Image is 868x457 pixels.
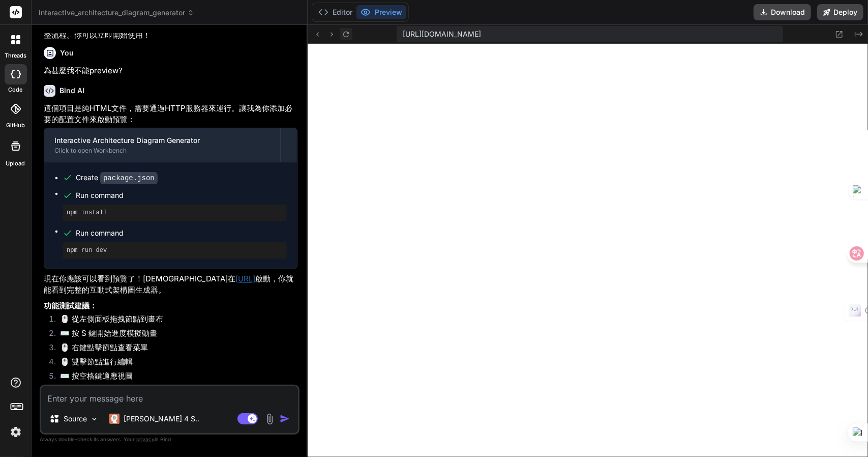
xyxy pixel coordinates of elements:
[52,370,297,385] li: ⌨️ 按空格鍵適應視圖
[54,135,270,146] div: Interactive Architecture Diagram Generator
[60,48,74,58] h6: You
[7,423,24,441] img: settings
[44,273,297,296] p: 現在你應該可以看到預覽了！[DEMOGRAPHIC_DATA]在 啟動，你就能看到完整的互動式架構圖生成器。
[403,29,481,39] span: [URL][DOMAIN_NAME]
[6,159,25,168] label: Upload
[308,44,868,457] iframe: Preview
[59,85,84,96] h6: Bind AI
[52,313,297,328] li: 🖱️ 從左側面板拖拽節點到畫布
[109,414,119,424] img: Claude 4 Sonnet
[6,121,25,130] label: GitHub
[76,190,287,201] span: Run command
[44,128,280,162] button: Interactive Architecture Diagram GeneratorClick to open Workbench
[9,85,23,94] label: code
[67,209,283,217] pre: npm install
[54,147,270,155] div: Click to open Workbench
[40,435,300,444] p: Always double-check its answers. Your in Bind
[754,4,811,20] button: Download
[76,173,158,183] div: Create
[76,228,287,238] span: Run command
[356,5,406,19] button: Preview
[52,342,297,356] li: 🖱️ 右鍵點擊節點查看菜單
[44,103,297,126] p: 這個項目是純HTML文件，需要通過HTTP服務器來運行。讓我為你添加必要的配置文件來啟動預覽：
[52,356,297,370] li: 🖱️ 雙擊節點進行編輯
[67,246,283,254] pre: npm run dev
[5,51,26,60] label: threads
[39,8,194,18] span: interactive_architecture_diagram_generator
[52,328,297,342] li: ⌨️ 按 S 鍵開始進度模擬動畫
[100,172,158,184] code: package.json
[64,414,87,424] p: Source
[264,413,276,425] img: attachment
[44,301,97,310] strong: 功能測試建議：
[124,414,199,424] p: [PERSON_NAME] 4 S..
[90,415,99,423] img: Pick Models
[314,5,356,19] button: Editor
[136,436,155,442] span: privacy
[235,274,255,283] a: [URL]
[44,65,297,77] p: 為甚麼我不能preview?
[817,4,863,20] button: Deploy
[280,414,290,424] img: icon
